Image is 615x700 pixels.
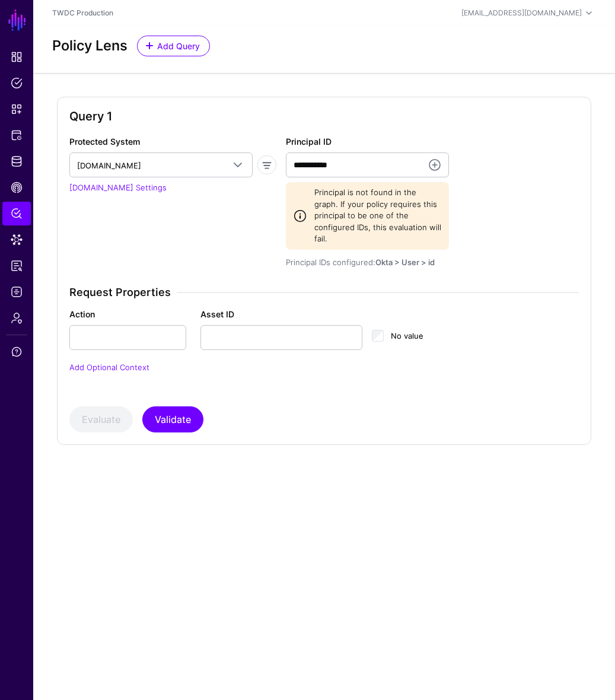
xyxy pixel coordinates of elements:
a: Data Lens [2,228,31,252]
label: Asset ID [200,308,234,320]
a: Logs [2,280,31,304]
a: [DOMAIN_NAME] Settings [69,183,167,192]
div: [EMAIL_ADDRESS][DOMAIN_NAME] [461,8,582,18]
label: Principal ID [286,135,332,148]
span: Okta > User > id [375,257,435,267]
span: Access Reporting [11,260,23,272]
a: Policy Lens [2,202,31,225]
span: Support [11,346,23,358]
a: Add Optional Context [69,362,149,372]
span: Protected Systems [11,129,23,141]
a: Dashboard [2,45,31,69]
span: [DOMAIN_NAME] [77,161,141,170]
div: Principal is not found in the graph. If your policy requires this principal to be one of the conf... [307,187,442,245]
span: Add Query [156,40,202,52]
div: Principal IDs configured: [286,182,450,268]
h2: Policy Lens [52,37,128,54]
a: Access Reporting [2,254,31,278]
span: Admin [11,312,23,324]
span: Snippets [11,103,23,115]
span: No value [391,331,423,341]
label: Protected System [69,135,140,148]
span: Policies [11,77,23,89]
a: Snippets [2,97,31,121]
a: CAEP Hub [2,176,31,199]
a: Protected Systems [2,123,31,147]
a: Policies [2,71,31,95]
button: Validate [142,406,203,432]
span: Policy Lens [11,208,23,219]
span: Request Properties [69,286,177,299]
span: Dashboard [11,51,23,63]
a: Identity Data Fabric [2,149,31,173]
h2: Query 1 [69,109,579,123]
span: Data Lens [11,234,23,246]
label: Action [69,308,95,320]
span: Logs [11,286,23,298]
a: TWDC Production [52,8,113,17]
span: Identity Data Fabric [11,155,23,167]
a: Admin [2,306,31,330]
a: SGNL [7,7,27,33]
span: CAEP Hub [11,182,23,193]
